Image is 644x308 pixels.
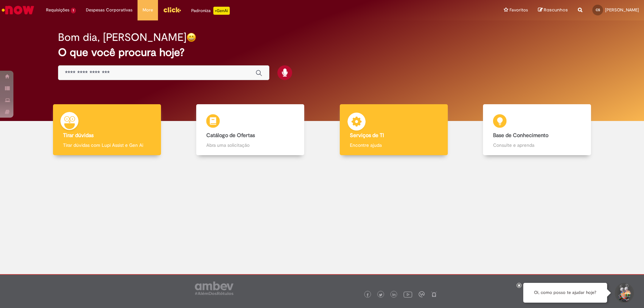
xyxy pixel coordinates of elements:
p: Tirar dúvidas com Lupi Assist e Gen Ai [63,142,151,148]
b: Catálogo de Ofertas [206,132,255,139]
img: logo_footer_linkedin.png [392,293,396,297]
img: logo_footer_facebook.png [366,293,369,297]
img: logo_footer_workplace.png [419,291,425,297]
div: Oi, como posso te ajudar hoje? [523,283,607,303]
img: happy-face.png [186,33,196,42]
a: Rascunhos [538,7,568,13]
span: More [143,7,153,13]
h2: O que você procura hoje? [58,47,586,58]
img: ServiceNow [1,3,35,17]
span: Rascunhos [544,7,568,13]
img: logo_footer_youtube.png [404,290,412,299]
a: Base de Conhecimento Consulte e aprenda [466,104,609,156]
a: Serviços de TI Encontre ajuda [322,104,466,156]
b: Base de Conhecimento [493,132,548,139]
span: Despesas Corporativas [86,7,132,13]
span: Favoritos [509,7,528,13]
span: [PERSON_NAME] [605,7,639,13]
a: Catálogo de Ofertas Abra uma solicitação [179,104,322,156]
p: Consulte e aprenda [493,142,581,148]
img: logo_footer_twitter.png [379,293,382,297]
button: Iniciar Conversa de Suporte [614,283,634,303]
b: Serviços de TI [350,132,384,139]
h2: Bom dia, [PERSON_NAME] [58,32,186,43]
div: Padroniza [191,7,230,15]
span: CS [596,8,600,12]
a: Tirar dúvidas Tirar dúvidas com Lupi Assist e Gen Ai [35,104,179,156]
p: Encontre ajuda [350,142,438,148]
p: +GenAi [213,7,230,15]
span: 1 [71,8,76,13]
p: Abra uma solicitação [206,142,294,148]
img: click_logo_yellow_360x200.png [163,5,181,15]
img: logo_footer_naosei.png [431,291,437,297]
img: logo_footer_ambev_rotulo_gray.png [195,282,233,295]
b: Tirar dúvidas [63,132,94,139]
span: Requisições [46,7,69,13]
